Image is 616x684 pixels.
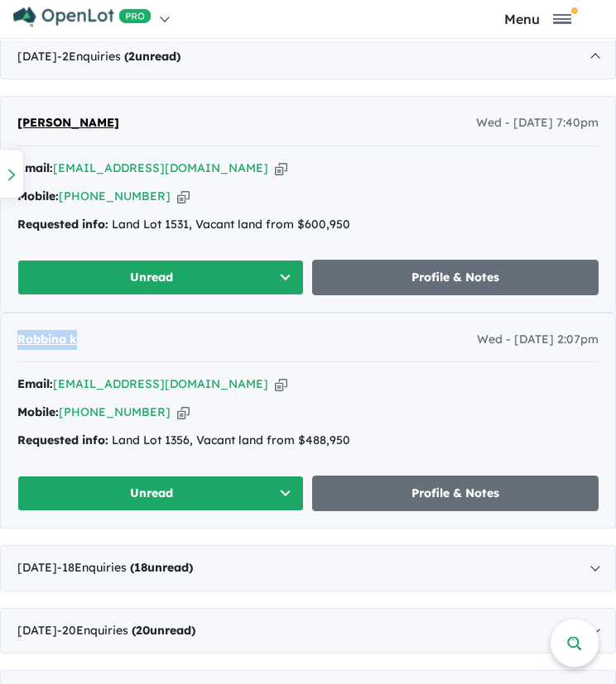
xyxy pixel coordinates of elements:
button: Copy [275,375,287,393]
a: Profile & Notes [312,260,599,295]
strong: Requested info: [17,433,108,447]
a: [EMAIL_ADDRESS][DOMAIN_NAME] [53,160,268,175]
strong: Mobile: [17,404,59,419]
div: Land Lot 1356, Vacant land from $488,950 [17,431,599,451]
a: [PERSON_NAME] [17,113,119,133]
span: - 18 Enquir ies [57,560,193,575]
strong: Requested info: [17,217,108,232]
strong: Email: [17,160,53,175]
button: Unread [17,476,304,511]
span: 20 [136,623,150,638]
strong: Email: [17,376,53,391]
span: 2 [128,49,135,64]
button: Copy [177,188,190,205]
a: Robbina k [17,330,77,350]
span: 18 [134,560,147,575]
button: Unread [17,260,304,295]
span: Wed - [DATE] 7:40pm [476,113,599,133]
a: [EMAIL_ADDRESS][DOMAIN_NAME] [53,376,268,391]
span: - 20 Enquir ies [57,623,195,638]
span: - 2 Enquir ies [57,49,180,64]
strong: ( unread) [124,49,180,64]
button: Toggle navigation [464,11,613,26]
strong: Mobile: [17,189,59,203]
span: Robbina k [17,332,77,347]
a: [PHONE_NUMBER] [59,189,171,203]
button: Copy [177,404,190,421]
strong: ( unread) [130,560,193,575]
button: Copy [275,160,287,177]
img: Openlot PRO Logo White [13,7,152,27]
span: [PERSON_NAME] [17,115,119,130]
a: Profile & Notes [312,476,599,511]
div: Land Lot 1531, Vacant land from $600,950 [17,215,599,235]
span: Wed - [DATE] 2:07pm [477,330,599,350]
strong: ( unread) [132,623,195,638]
a: [PHONE_NUMBER] [59,404,171,419]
